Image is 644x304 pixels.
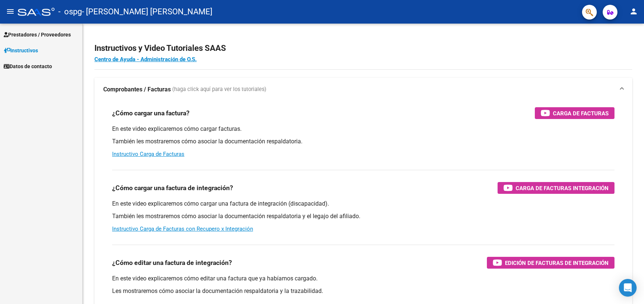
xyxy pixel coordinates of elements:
[112,226,253,232] a: Instructivo Carga de Facturas con Recupero x Integración
[4,31,71,39] span: Prestadores / Proveedores
[112,275,614,283] p: En este video explicaremos cómo editar una factura que ya habíamos cargado.
[112,108,190,118] h3: ¿Cómo cargar una factura?
[58,4,82,20] span: - ospg
[4,62,52,70] span: Datos de contacto
[629,7,638,16] mat-icon: person
[94,56,197,63] a: Centro de Ayuda - Administración de O.S.
[487,257,614,269] button: Edición de Facturas de integración
[6,7,15,16] mat-icon: menu
[112,287,614,295] p: Les mostraremos cómo asociar la documentación respaldatoria y la trazabilidad.
[94,41,632,55] h2: Instructivos y Video Tutoriales SAAS
[112,183,233,193] h3: ¿Cómo cargar una factura de integración?
[172,85,266,94] span: (haga click aquí para ver los tutoriales)
[94,78,632,101] mat-expansion-panel-header: Comprobantes / Facturas (haga click aquí para ver los tutoriales)
[4,46,38,55] span: Instructivos
[553,109,609,118] span: Carga de Facturas
[516,184,609,193] span: Carga de Facturas Integración
[619,279,637,297] div: Open Intercom Messenger
[498,182,614,194] button: Carga de Facturas Integración
[112,200,614,208] p: En este video explicaremos cómo cargar una factura de integración (discapacidad).
[112,125,614,133] p: En este video explicaremos cómo cargar facturas.
[112,137,614,146] p: También les mostraremos cómo asociar la documentación respaldatoria.
[112,151,184,157] a: Instructivo Carga de Facturas
[112,212,614,220] p: También les mostraremos cómo asociar la documentación respaldatoria y el legajo del afiliado.
[112,258,232,268] h3: ¿Cómo editar una factura de integración?
[103,85,171,94] strong: Comprobantes / Facturas
[505,258,609,268] span: Edición de Facturas de integración
[535,107,614,119] button: Carga de Facturas
[82,4,212,20] span: - [PERSON_NAME] [PERSON_NAME]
